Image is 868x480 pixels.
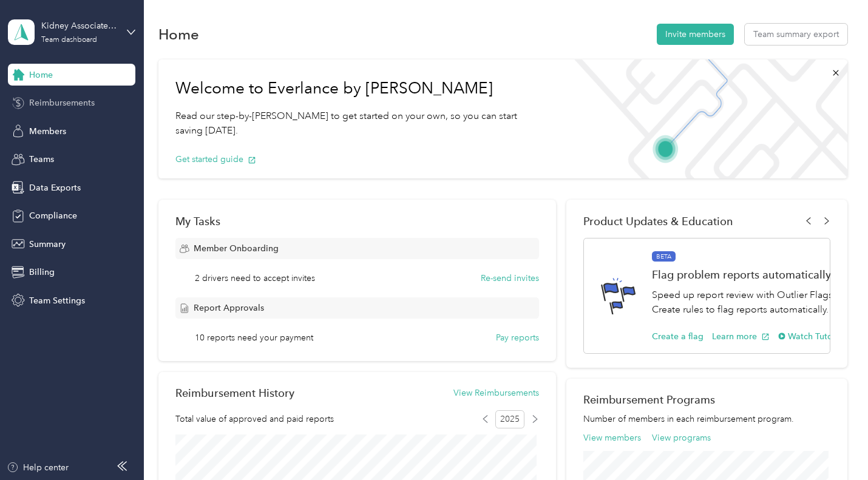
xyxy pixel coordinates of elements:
div: My Tasks [175,215,538,228]
span: Team Settings [29,294,85,307]
h2: Reimbursement Programs [583,393,830,406]
span: 2025 [495,410,524,428]
span: Data Exports [29,181,81,194]
h1: Welcome to Everlance by [PERSON_NAME] [175,79,546,98]
span: Compliance [29,209,77,222]
p: Read our step-by-[PERSON_NAME] to get started on your own, so you can start saving [DATE]. [175,109,546,138]
h1: Flag problem reports automatically [652,268,846,281]
span: Teams [29,153,54,166]
h1: Home [158,28,199,41]
button: Re-send invites [481,272,539,285]
div: Team dashboard [41,36,97,44]
span: Members [29,125,66,138]
span: Billing [29,266,55,279]
img: Welcome to everlance [563,59,847,178]
span: Total value of approved and paid reports [175,413,334,425]
span: Report Approvals [194,302,264,314]
button: Get started guide [175,153,256,166]
p: Speed up report review with Outlier Flags. Create rules to flag reports automatically. [652,288,846,317]
span: 2 drivers need to accept invites [195,272,315,285]
button: Pay reports [496,331,539,344]
p: Number of members in each reimbursement program. [583,413,830,425]
span: 10 reports need your payment [195,331,313,344]
span: Product Updates & Education [583,215,733,228]
button: Team summary export [745,24,847,45]
button: View members [583,431,641,444]
iframe: Everlance-gr Chat Button Frame [800,412,868,480]
button: View programs [652,431,711,444]
span: Home [29,69,53,81]
span: BETA [652,251,676,262]
span: Reimbursements [29,96,95,109]
span: Summary [29,238,66,251]
button: Watch Tutorial [778,330,846,343]
h2: Reimbursement History [175,387,294,399]
button: View Reimbursements [453,387,539,399]
button: Learn more [712,330,770,343]
div: Kidney Associates, PLLC [41,19,117,32]
span: Member Onboarding [194,242,279,255]
button: Invite members [657,24,734,45]
button: Help center [7,461,69,474]
button: Create a flag [652,330,704,343]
